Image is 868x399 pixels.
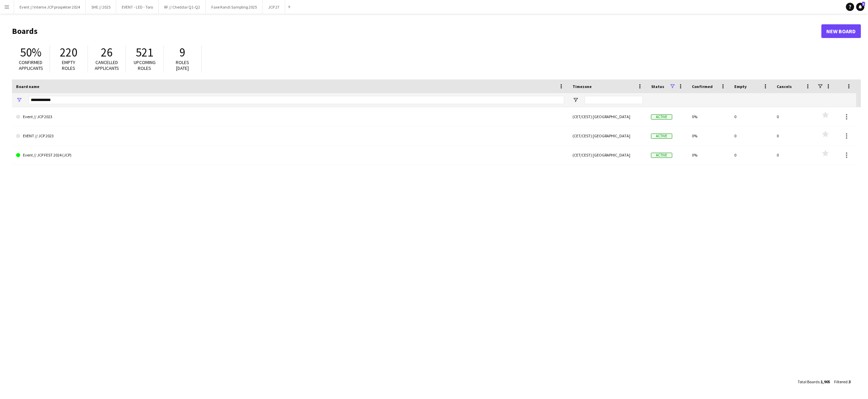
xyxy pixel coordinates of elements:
button: EVENT - LED - Toro [116,0,159,14]
div: 0% [688,126,731,145]
div: 0% [688,146,731,164]
span: Cancels [777,84,792,89]
span: 26 [101,45,113,60]
span: Filtered [834,379,848,384]
div: (CET/CEST) [GEOGRAPHIC_DATA] [568,146,647,164]
span: Confirmed applicants [19,59,43,71]
span: Upcoming roles [134,59,156,71]
button: RF // Cheddar Q1-Q2 [159,0,206,14]
button: JCP 27 [263,0,285,14]
span: Empty [735,84,747,89]
span: Confirmed [692,84,713,89]
span: Active [651,114,672,120]
a: Event // JCP FEST 2024 (JCP) [16,146,564,165]
span: 9 [180,45,186,60]
span: 3 [849,379,851,384]
span: 220 [60,45,78,60]
a: Event // JCP 2023 [16,107,564,126]
span: Empty roles [62,59,76,71]
div: 0 [731,146,773,164]
div: 0 [773,146,815,164]
span: Status [651,84,665,89]
span: Cancelled applicants [95,59,119,71]
div: : [798,375,830,388]
div: (CET/CEST) [GEOGRAPHIC_DATA] [568,126,647,145]
input: Board name Filter Input [28,96,564,104]
span: Active [651,153,672,158]
span: Board name [16,84,39,89]
div: 0% [688,107,731,126]
button: Open Filter Menu [573,97,579,103]
span: Active [651,134,672,139]
a: 3 [856,3,865,11]
span: 50% [20,45,41,60]
div: : [834,375,851,388]
a: EVENT // JCP 2023 [16,126,564,146]
input: Timezone Filter Input [585,96,643,104]
span: 3 [862,2,865,6]
div: 0 [731,107,773,126]
button: SHE // 2025 [86,0,116,14]
span: Roles [DATE] [176,59,189,71]
span: 521 [136,45,154,60]
button: Event // Interne JCP prosjekter 2024 [14,0,86,14]
a: New Board [821,24,861,38]
div: (CET/CEST) [GEOGRAPHIC_DATA] [568,107,647,126]
button: Open Filter Menu [16,97,22,103]
div: 0 [731,126,773,145]
span: Timezone [573,84,592,89]
div: 0 [773,126,815,145]
div: 0 [773,107,815,126]
h1: Boards [12,26,821,36]
button: Faxe Kondi Sampling 2025 [206,0,263,14]
span: 1,905 [821,379,830,384]
span: Total Boards [798,379,820,384]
